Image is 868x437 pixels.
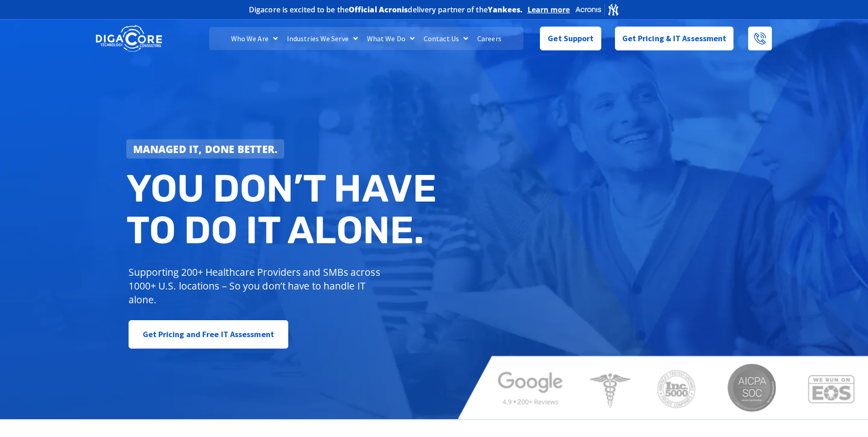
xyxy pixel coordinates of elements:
[349,5,408,15] b: Official Acronis
[129,320,288,349] a: Get Pricing and Free IT Assessment
[282,27,362,50] a: Industries We Serve
[419,27,473,50] a: Contact Us
[96,24,162,53] img: DigaCore Technology Consulting
[615,27,734,50] a: Get Pricing & IT Assessment
[133,142,278,156] strong: Managed IT, done better.
[143,325,274,344] span: Get Pricing and Free IT Assessment
[488,5,523,15] b: Yankees.
[548,29,593,48] span: Get Support
[362,27,419,50] a: What We Do
[540,27,601,50] a: Get Support
[226,27,282,50] a: Who We Are
[249,6,523,13] h2: Digacore is excited to be the delivery partner of the
[622,29,727,48] span: Get Pricing & IT Assessment
[126,168,441,251] h2: You don’t have to do IT alone.
[473,27,506,50] a: Careers
[209,27,523,50] nav: Menu
[528,5,570,14] a: Learn more
[129,265,384,306] p: Supporting 200+ Healthcare Providers and SMBs across 1000+ U.S. locations – So you don’t have to ...
[126,139,285,158] a: Managed IT, done better.
[575,3,620,16] img: Acronis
